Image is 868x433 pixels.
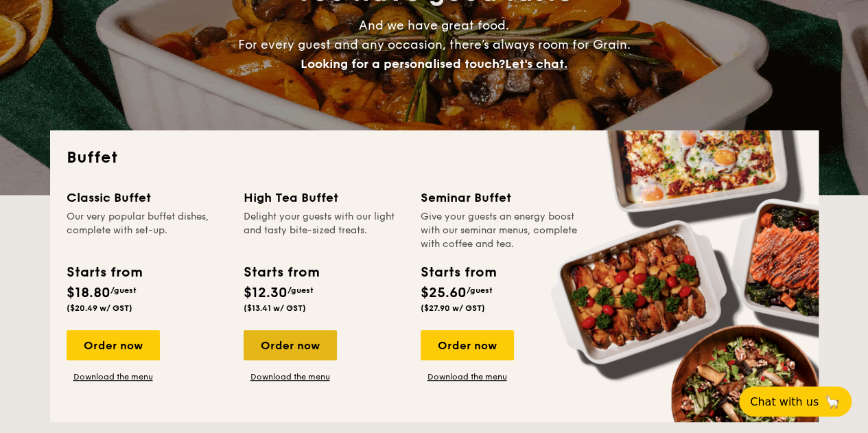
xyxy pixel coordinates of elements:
div: Seminar Buffet [421,188,581,207]
span: $25.60 [421,285,467,301]
span: /guest [467,285,493,295]
span: Chat with us [750,395,819,408]
div: Starts from [244,262,318,283]
div: Our very popular buffet dishes, complete with set-up. [67,210,227,251]
span: ($20.49 w/ GST) [67,303,132,313]
button: Chat with us🦙 [739,386,852,417]
span: $18.80 [67,285,110,301]
div: Order now [67,330,160,360]
div: Give your guests an energy boost with our seminar menus, complete with coffee and tea. [421,210,581,251]
a: Download the menu [421,371,514,382]
span: ($27.90 w/ GST) [421,303,485,313]
div: Delight your guests with our light and tasty bite-sized treats. [244,210,404,251]
div: Order now [421,330,514,360]
a: Download the menu [67,371,160,382]
span: And we have great food. For every guest and any occasion, there’s always room for Grain. [238,18,631,71]
div: High Tea Buffet [244,188,404,207]
span: Looking for a personalised touch? [301,56,505,71]
span: /guest [288,285,314,295]
div: Starts from [421,262,495,283]
span: Let's chat. [505,56,567,71]
span: 🦙 [824,394,841,410]
span: ($13.41 w/ GST) [244,303,306,313]
div: Classic Buffet [67,188,227,207]
h2: Buffet [67,147,802,169]
div: Order now [244,330,337,360]
span: /guest [110,285,137,295]
span: $12.30 [244,285,288,301]
div: Starts from [67,262,141,283]
a: Download the menu [244,371,337,382]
